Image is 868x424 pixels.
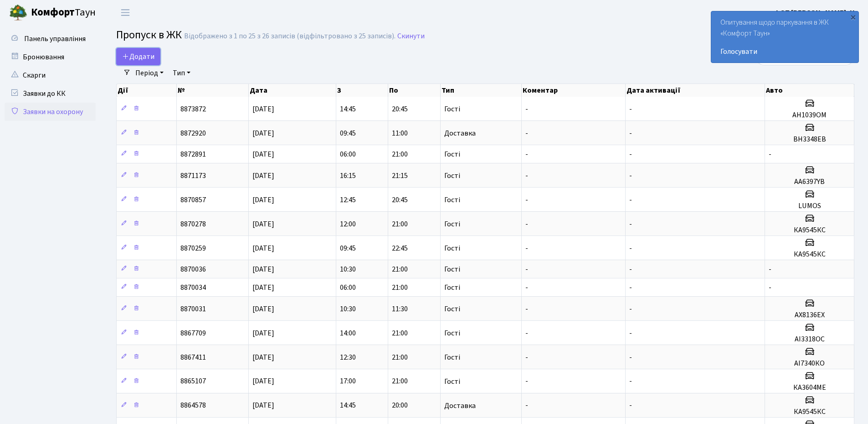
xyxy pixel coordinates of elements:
span: Гості [444,220,460,228]
span: Гості [444,172,460,179]
span: - [525,328,528,338]
span: 8872920 [180,128,206,138]
span: - [769,149,771,159]
span: - [525,128,528,138]
span: - [525,377,528,387]
th: Авто [765,84,854,97]
a: Скарги [5,66,96,84]
th: Дата [249,84,336,97]
span: 21:00 [392,377,408,387]
a: Заявки до КК [5,84,96,103]
span: - [525,304,528,314]
span: Доставка [444,130,476,137]
span: 21:15 [392,171,408,181]
span: - [629,304,632,314]
span: 8870034 [180,283,206,293]
span: - [629,352,632,362]
th: З [336,84,388,97]
span: [DATE] [252,264,274,274]
span: 10:30 [340,304,356,314]
span: [DATE] [252,243,274,253]
button: Переключити навігацію [114,5,137,20]
span: - [629,219,632,229]
h5: КА9545КС [769,226,850,235]
th: Коментар [522,84,626,97]
span: 14:45 [340,104,356,114]
span: [DATE] [252,401,274,411]
span: 21:00 [392,149,408,159]
h5: АХ8136ЕХ [769,311,850,319]
span: 09:45 [340,243,356,253]
span: - [525,243,528,253]
b: ФОП [PERSON_NAME]. Н. [774,8,857,18]
span: 09:45 [340,128,356,138]
a: Заявки на охорону [5,103,96,121]
span: 20:00 [392,401,408,411]
h5: АІ7340КО [769,359,850,368]
h5: АІ3318ОС [769,335,850,344]
h5: КА9545КС [769,408,850,416]
span: [DATE] [252,104,274,114]
span: [DATE] [252,219,274,229]
span: - [629,328,632,338]
span: - [629,377,632,387]
span: 8867411 [180,352,206,362]
span: Доставка [444,402,476,409]
span: - [629,149,632,159]
a: Тип [169,65,194,81]
span: 16:15 [340,171,356,181]
th: По [388,84,440,97]
span: [DATE] [252,283,274,293]
span: 06:00 [340,283,356,293]
h5: КА3604МЕ [769,383,850,392]
b: Комфорт [31,5,75,20]
span: 12:30 [340,352,356,362]
div: × [848,12,858,21]
span: - [525,352,528,362]
span: Гості [444,105,460,113]
span: 20:45 [392,104,408,114]
span: - [525,264,528,274]
span: 8867709 [180,328,206,338]
span: Гості [444,151,460,158]
span: [DATE] [252,352,274,362]
a: Голосувати [720,46,849,57]
a: Додати [116,48,160,65]
span: 10:30 [340,264,356,274]
span: - [525,283,528,293]
span: - [629,283,632,293]
span: - [629,243,632,253]
span: 8872891 [180,149,206,159]
span: - [525,219,528,229]
span: [DATE] [252,377,274,387]
span: 21:00 [392,352,408,362]
span: Гості [444,354,460,361]
th: Тип [441,84,522,97]
span: 8864578 [180,401,206,411]
span: 8870031 [180,304,206,314]
span: 8873872 [180,104,206,114]
span: 21:00 [392,328,408,338]
span: - [629,195,632,205]
span: [DATE] [252,128,274,138]
span: [DATE] [252,149,274,159]
span: 11:00 [392,128,408,138]
span: 12:45 [340,195,356,205]
span: [DATE] [252,195,274,205]
span: - [629,104,632,114]
span: - [525,171,528,181]
span: Гості [444,330,460,337]
span: Гості [444,305,460,313]
span: Гості [444,266,460,273]
img: logo.png [9,4,27,22]
a: Період [132,65,167,81]
h5: КА9545КС [769,250,850,259]
span: Гості [444,196,460,204]
a: Панель управління [5,30,96,48]
span: Додати [122,52,154,62]
span: - [769,283,771,293]
span: [DATE] [252,304,274,314]
th: Дії [117,84,177,97]
span: 8870857 [180,195,206,205]
span: Гості [444,284,460,291]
